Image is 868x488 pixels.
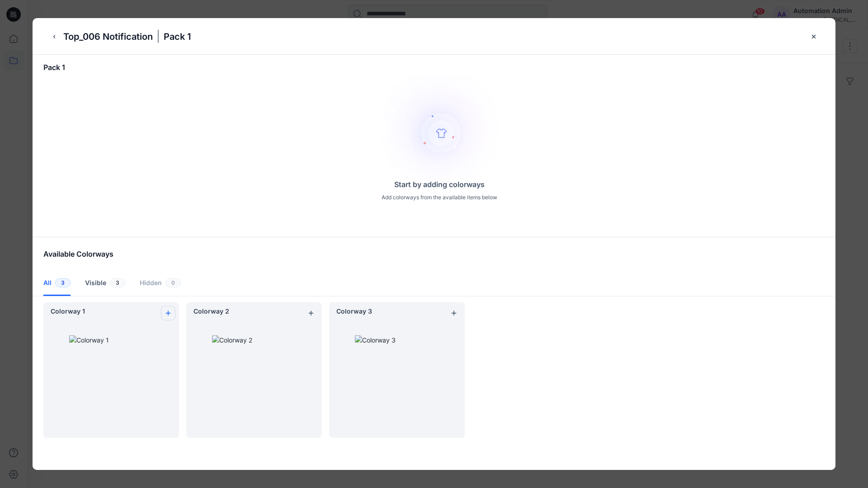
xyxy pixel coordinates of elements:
div: Colorway 1add colorwayColorway 1 [43,302,179,438]
div: Hidden [140,271,181,296]
button: close-btn [807,29,821,44]
div: All [43,271,71,296]
div: Colorway 3add colorwayColorway 3 [329,302,465,438]
button: 3 [55,278,71,287]
button: 3 [110,278,125,287]
button: add colorway [304,306,318,320]
button: back button [47,29,61,44]
span: Pack 1 [43,63,65,72]
div: Colorway 2 [193,308,229,315]
p: Add colorways from the available items below [382,193,497,202]
div: Available Colorways [33,237,835,271]
p: | [156,28,160,45]
p: Top_006 notification [63,30,153,43]
button: add colorway [161,306,175,320]
div: Colorway 2add colorwayColorway 2 [186,302,322,438]
p: Start by adding colorways [394,179,485,190]
button: add colorway [447,306,461,320]
div: Colorway 3 [336,308,372,315]
div: Visible [85,271,125,296]
img: No packs [366,75,513,195]
div: Colorway 1 [51,308,85,315]
p: Pack 1 [164,30,191,43]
